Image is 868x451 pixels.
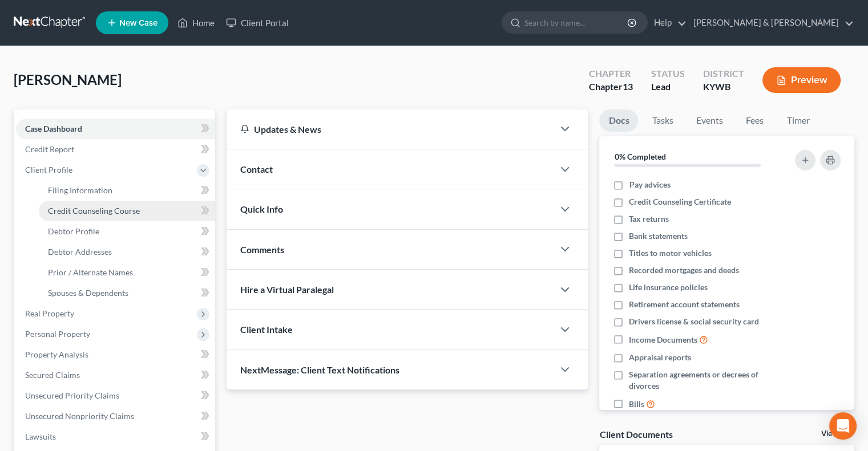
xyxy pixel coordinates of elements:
a: Credit Counseling Course [39,201,215,221]
div: Updates & News [240,123,540,135]
a: Unsecured Nonpriority Claims [16,406,215,426]
span: Spouses & Dependents [48,288,128,298]
span: Hire a Virtual Paralegal [240,284,334,295]
span: Separation agreements or decrees of divorces [629,369,781,392]
span: Debtor Profile [48,226,99,236]
span: Retirement account statements [629,299,740,310]
span: Client Intake [240,324,293,335]
a: Credit Report [16,139,215,160]
span: 13 [623,81,633,92]
a: Unsecured Priority Claims [16,385,215,406]
span: Real Property [25,308,74,318]
a: Property Analysis [16,344,215,365]
div: District [703,67,744,80]
span: Tax returns [629,213,669,225]
span: Lawsuits [25,432,56,441]
a: Debtor Profile [39,221,215,242]
input: Search by name... [524,12,629,33]
div: Client Documents [599,428,672,440]
span: Bank statements [629,230,688,242]
a: Filing Information [39,180,215,201]
span: Client Profile [25,165,72,174]
span: Quick Info [240,204,283,214]
a: Home [172,13,220,33]
span: Property Analysis [25,350,88,359]
a: Help [648,13,687,33]
span: Titles to motor vehicles [629,247,712,259]
span: [PERSON_NAME] [14,71,122,88]
span: New Case [119,19,158,27]
span: Comments [240,244,284,255]
a: Fees [736,109,773,132]
a: [PERSON_NAME] & [PERSON_NAME] [688,13,854,33]
span: Prior / Alternate Names [48,267,133,277]
span: Credit Report [25,144,74,154]
div: Lead [651,80,685,94]
span: Debtor Addresses [48,247,112,257]
div: Status [651,67,685,80]
div: Chapter [589,67,633,80]
a: Client Portal [220,13,294,33]
span: Credit Counseling Certificate [629,196,731,208]
span: Personal Property [25,329,90,339]
span: Contact [240,164,273,174]
a: Docs [599,109,638,132]
span: Appraisal reports [629,352,691,363]
span: NextMessage: Client Text Notifications [240,364,399,375]
div: Open Intercom Messenger [829,412,857,440]
a: View All [821,430,850,438]
div: Chapter [589,80,633,94]
span: Drivers license & social security card [629,316,759,327]
a: Tasks [643,109,682,132]
a: Spouses & Dependents [39,283,215,303]
span: Case Dashboard [25,124,82,133]
span: Unsecured Priority Claims [25,391,119,400]
a: Prior / Alternate Names [39,262,215,283]
a: Events [687,109,732,132]
span: Life insurance policies [629,282,708,293]
a: Debtor Addresses [39,242,215,262]
a: Case Dashboard [16,119,215,139]
a: Lawsuits [16,426,215,447]
span: Bills [629,399,644,410]
button: Preview [762,67,841,93]
div: KYWB [703,80,744,94]
span: Unsecured Nonpriority Claims [25,411,134,421]
span: Credit Counseling Course [48,206,140,216]
a: Timer [777,109,818,132]
span: Recorded mortgages and deeds [629,265,739,276]
strong: 0% Completed [614,152,665,161]
a: Secured Claims [16,365,215,385]
span: Secured Claims [25,370,80,380]
span: Filing Information [48,185,112,195]
span: Pay advices [629,179,670,190]
span: Income Documents [629,334,697,346]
